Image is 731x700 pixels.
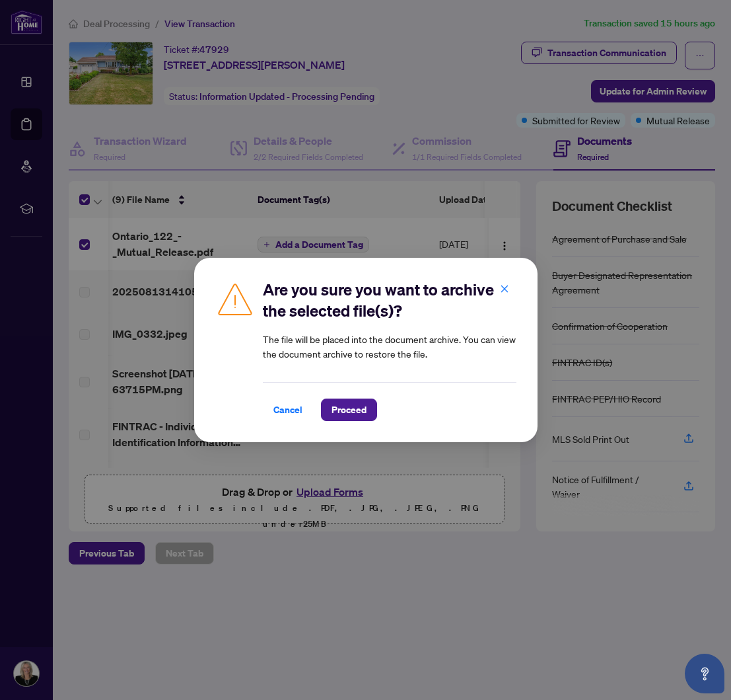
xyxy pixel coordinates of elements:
[273,399,302,420] span: Cancel
[263,399,313,421] button: Cancel
[321,399,377,421] button: Proceed
[263,332,516,361] article: The file will be placed into the document archive. You can view the document archive to restore t...
[215,279,255,319] img: Caution Icon
[263,279,516,321] h2: Are you sure you want to archive the selected file(s)?
[500,284,509,293] span: close
[331,399,366,420] span: Proceed
[685,654,724,693] button: Open asap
